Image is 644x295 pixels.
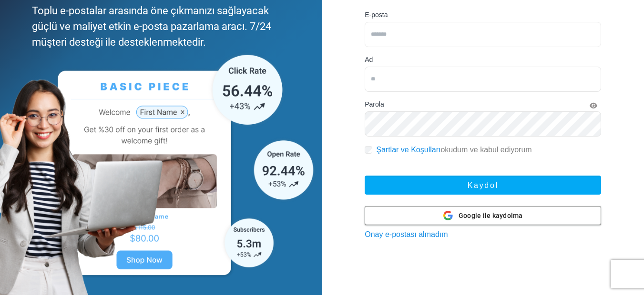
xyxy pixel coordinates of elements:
label: Ad [365,55,373,65]
button: Google ile kaydolma [365,206,601,225]
a: Şartlar ve Koşulları [376,146,440,154]
label: Parola [365,99,384,109]
i: Şifreyi Göster [590,102,597,109]
label: E-posta [365,10,388,20]
div: Toplu e-postalar arasında öne çıkmanızı sağlayacak güçlü ve maliyet etkin e-posta pazarlama aracı... [32,3,286,50]
label: okudum ve kabul ediyorum [376,144,532,156]
button: Kaydol [365,176,601,195]
a: Onay e-postası almadım [365,230,448,238]
span: Google ile kaydolma [459,211,523,221]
